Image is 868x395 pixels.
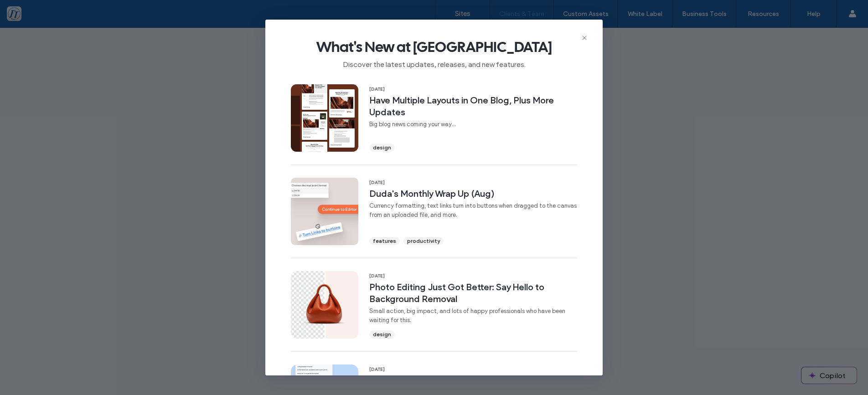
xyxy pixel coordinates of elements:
span: [DATE] [369,366,547,373]
span: productivity [407,237,440,245]
span: Photo Editing Just Got Better: Say Hello to Background Removal [369,281,577,305]
span: design [373,330,391,339]
span: Big blog news coming your way... [369,120,577,129]
span: Currency formatting, text links turn into buttons when dragged to the canvas from an uploaded fil... [369,201,577,220]
span: Discover the latest updates, releases, and new features. [280,56,588,70]
span: Have Multiple Layouts in One Blog, Plus More Updates [369,94,577,118]
span: features [373,237,396,245]
span: Duda's Monthly Wrap Up (Aug) [369,188,577,200]
span: [DATE] [369,86,577,92]
span: Upload a File to Get a Fully Designed Site [369,374,547,386]
span: [DATE] [369,180,577,186]
span: [DATE] [369,273,577,279]
span: design [373,144,391,152]
span: What's New at [GEOGRAPHIC_DATA] [280,38,588,56]
span: Small action, big impact, and lots of happy professionals who have been waiting for this. [369,307,577,325]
